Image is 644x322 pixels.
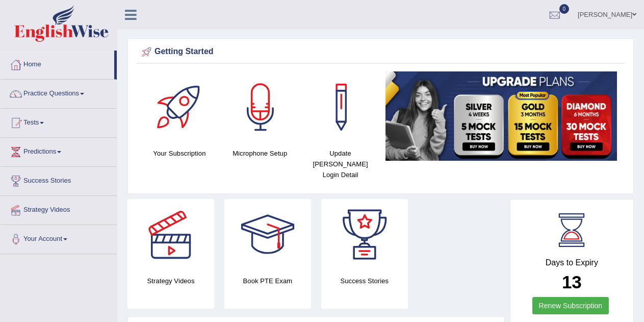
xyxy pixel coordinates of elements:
[1,196,117,221] a: Strategy Videos
[559,4,570,14] span: 0
[224,276,311,286] h4: Book PTE Exam
[321,276,408,286] h4: Success Stories
[127,276,214,286] h4: Strategy Videos
[1,138,117,163] a: Predictions
[562,272,582,292] b: 13
[1,51,114,76] a: Home
[1,167,117,192] a: Success Stories
[305,148,376,180] h4: Update [PERSON_NAME] Login Detail
[225,148,295,159] h4: Microphone Setup
[385,71,617,161] img: small5.jpg
[144,148,215,159] h4: Your Subscription
[139,44,622,60] div: Getting Started
[1,109,117,134] a: Tests
[532,297,609,314] a: Renew Subscription
[522,258,622,267] h4: Days to Expiry
[1,225,117,251] a: Your Account
[1,80,117,105] a: Practice Questions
